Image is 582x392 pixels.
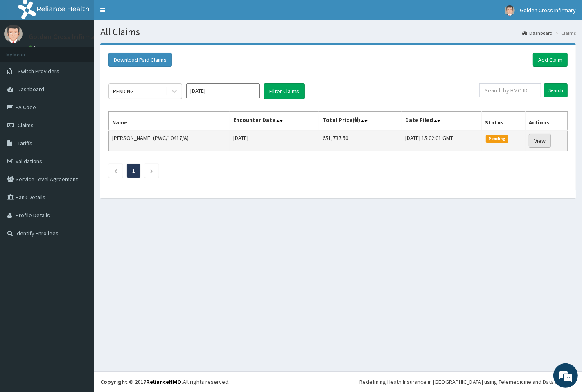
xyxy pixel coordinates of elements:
td: [DATE] 15:02:01 GMT [402,130,482,151]
th: Date Filed [402,112,482,131]
a: Dashboard [522,29,553,36]
td: [DATE] [230,130,319,151]
td: [PERSON_NAME] (PWC/10417/A) [109,130,230,151]
th: Total Price(₦) [319,112,402,131]
a: RelianceHMO [146,378,181,385]
a: Previous page [114,167,117,174]
p: Golden Cross Infirmary [29,33,101,41]
a: Next page [150,167,153,174]
th: Name [109,112,230,131]
span: Switch Providers [18,68,59,75]
td: 651,737.50 [319,130,402,151]
span: Pending [486,135,508,142]
span: Golden Cross Infirmary [520,7,576,14]
strong: Copyright © 2017 . [100,378,183,385]
a: Page 1 is your current page [132,167,135,174]
a: View [529,134,551,148]
th: Actions [525,112,567,131]
button: Filter Claims [264,83,305,99]
th: Encounter Date [230,112,319,131]
li: Claims [553,29,576,36]
span: Tariffs [18,140,32,147]
th: Status [481,112,525,131]
input: Search [544,83,568,97]
span: Claims [18,122,34,129]
h1: All Claims [100,27,576,37]
input: Select Month and Year [186,83,260,98]
button: Download Paid Claims [108,53,172,67]
a: Add Claim [533,53,568,67]
img: User Image [505,5,515,16]
img: User Image [4,25,23,43]
input: Search by HMO ID [479,83,541,97]
a: Online [29,45,48,50]
div: Redefining Heath Insurance in [GEOGRAPHIC_DATA] using Telemedicine and Data Science! [359,378,576,386]
div: PENDING [113,87,134,95]
span: Dashboard [18,86,44,93]
footer: All rights reserved. [94,371,582,392]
